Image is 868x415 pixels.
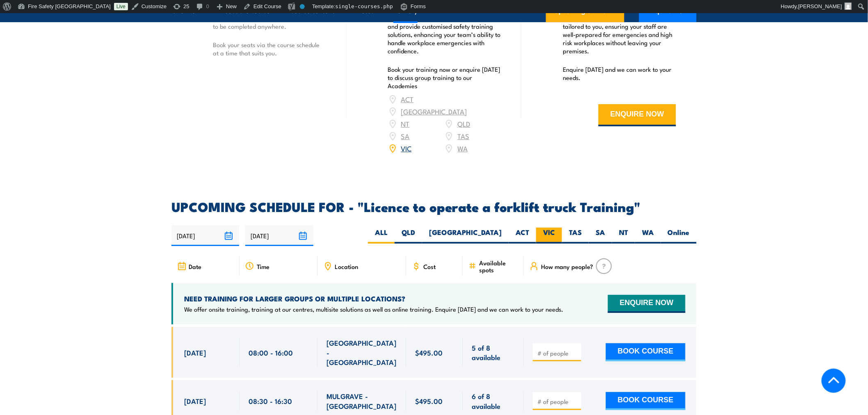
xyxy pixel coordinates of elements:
div: No index [300,4,305,9]
span: Location [335,263,358,270]
span: How many people? [541,263,594,270]
button: ENQUIRE NOW [608,295,685,313]
p: We offer convenient nationwide training tailored to you, ensuring your staff are well-prepared fo... [563,14,676,55]
p: Enquire [DATE] and we can work to your needs. [563,65,676,82]
p: Book your training now or enquire [DATE] to discuss group training to our Academies [388,65,501,90]
h4: NEED TRAINING FOR LARGER GROUPS OR MULTIPLE LOCATIONS? [184,294,563,303]
span: Date [189,263,201,270]
span: $495.00 [415,396,443,406]
span: [GEOGRAPHIC_DATA] - [GEOGRAPHIC_DATA] [327,338,397,367]
span: 6 of 8 available [472,391,515,410]
button: ENQUIRE NOW [598,104,676,126]
label: ALL [368,228,395,244]
span: Available spots [479,259,518,273]
p: Our Academies are located nationally and provide customised safety training solutions, enhancing ... [388,14,501,55]
span: Time [257,263,270,270]
label: Online [661,228,697,244]
label: SA [589,228,612,244]
a: Live [114,3,128,10]
label: ACT [509,228,536,244]
button: BOOK COURSE [606,392,685,410]
input: From date [171,225,239,246]
span: single-courses.php [335,3,393,9]
input: To date [245,225,313,246]
input: # of people [537,349,578,357]
span: Cost [423,263,436,270]
span: 5 of 8 available [472,343,515,362]
label: WA [635,228,661,244]
label: QLD [395,228,422,244]
a: VIC [401,143,412,153]
h2: UPCOMING SCHEDULE FOR - "Licence to operate a forklift truck Training" [171,201,697,212]
span: [DATE] [184,396,206,406]
span: 08:30 - 16:30 [249,396,292,406]
button: BOOK COURSE [606,343,685,361]
p: We offer onsite training, training at our centres, multisite solutions as well as online training... [184,305,563,313]
input: # of people [537,397,578,406]
span: 08:00 - 16:00 [249,348,293,357]
span: MULGRAVE - [GEOGRAPHIC_DATA] [327,391,397,410]
label: [GEOGRAPHIC_DATA] [422,228,509,244]
span: $495.00 [415,348,443,357]
p: Our online training is available for course to be completed anywhere. [213,14,326,30]
label: NT [612,228,635,244]
span: [PERSON_NAME] [798,3,842,9]
label: TAS [562,228,589,244]
label: VIC [536,228,562,244]
p: Book your seats via the course schedule at a time that suits you. [213,41,326,57]
span: [DATE] [184,348,206,357]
